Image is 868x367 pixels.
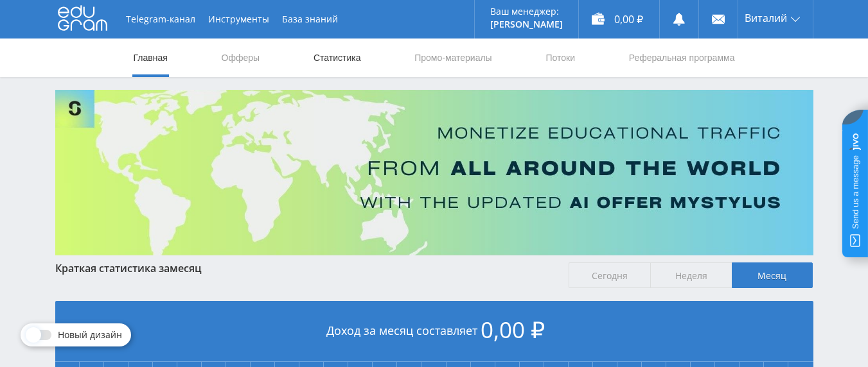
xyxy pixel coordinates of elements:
[490,19,563,30] p: [PERSON_NAME]
[490,6,563,17] p: Ваш менеджер:
[544,38,576,77] a: Потоки
[650,262,732,288] span: Неделя
[413,38,493,77] a: Промо-материалы
[55,262,556,274] div: Краткая статистика за
[481,314,545,345] span: 0,00 ₽
[628,38,736,77] a: Реферальная программа
[745,13,787,23] span: Виталий
[58,330,122,340] span: Новый дизайн
[312,38,362,77] a: Статистика
[132,38,169,77] a: Главная
[732,262,813,288] span: Месяц
[55,301,813,362] div: Доход за месяц составляет
[55,90,813,255] img: Banner
[170,261,202,275] span: месяц
[220,38,261,77] a: Офферы
[569,262,650,288] span: Сегодня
